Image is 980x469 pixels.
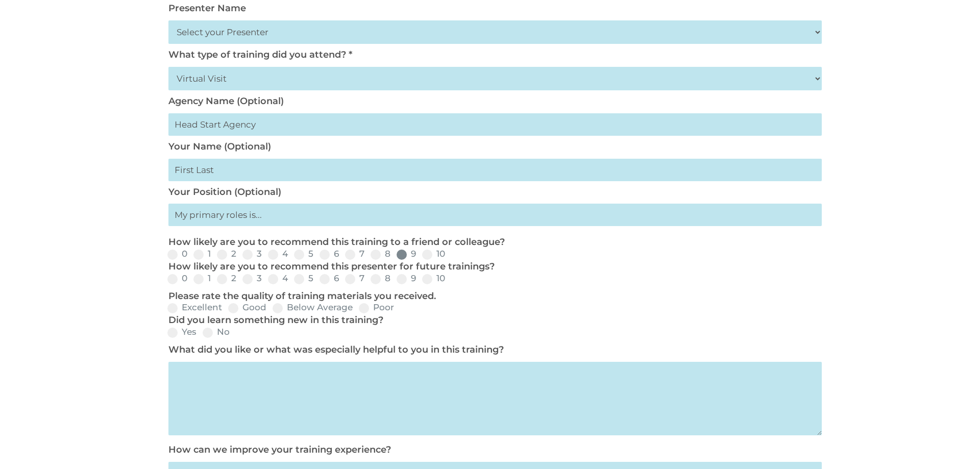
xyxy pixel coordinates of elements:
[217,274,236,283] label: 2
[167,274,187,283] label: 0
[359,303,394,312] label: Poor
[168,3,246,14] label: Presenter Name
[168,49,352,60] label: What type of training did you attend? *
[371,274,390,283] label: 8
[268,250,288,258] label: 4
[193,250,211,258] label: 1
[397,250,416,258] label: 9
[167,303,222,312] label: Excellent
[168,95,284,107] label: Agency Name (Optional)
[168,141,271,152] label: Your Name (Optional)
[320,250,339,258] label: 6
[371,250,390,258] label: 8
[242,274,262,283] label: 3
[168,186,281,198] label: Your Position (Optional)
[203,328,230,336] label: No
[168,290,817,303] p: Please rate the quality of training materials you received.
[345,250,364,258] label: 7
[168,236,817,249] p: How likely are you to recommend this training to a friend or colleague?
[168,314,817,327] p: Did you learn something new in this training?
[294,250,313,258] label: 5
[242,250,262,258] label: 3
[320,274,339,283] label: 6
[168,113,822,136] input: Head Start Agency
[167,250,187,258] label: 0
[168,344,504,355] label: What did you like or what was especially helpful to you in this training?
[422,250,445,258] label: 10
[345,274,364,283] label: 7
[294,274,313,283] label: 5
[217,250,236,258] label: 2
[193,274,211,283] label: 1
[168,204,822,226] input: My primary roles is...
[168,261,817,273] p: How likely are you to recommend this presenter for future trainings?
[228,303,266,312] label: Good
[168,159,822,181] input: First Last
[167,328,197,336] label: Yes
[422,274,445,283] label: 10
[397,274,416,283] label: 9
[168,444,391,455] label: How can we improve your training experience?
[273,303,353,312] label: Below Average
[268,274,288,283] label: 4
